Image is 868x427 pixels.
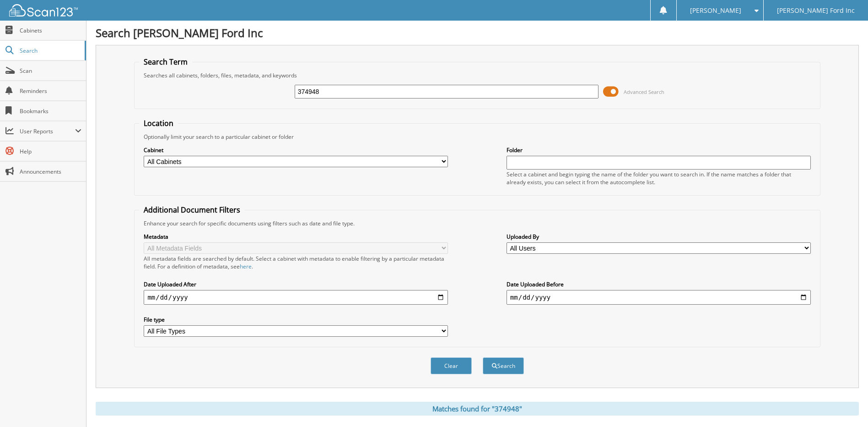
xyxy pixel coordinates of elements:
[139,133,815,141] div: Optionally limit your search to a particular cabinet or folder
[139,118,178,128] legend: Location
[483,357,524,374] button: Search
[144,233,448,241] label: Metadata
[20,87,81,95] span: Reminders
[507,290,811,305] input: end
[507,233,811,241] label: Uploaded By
[144,280,448,288] label: Date Uploaded After
[139,57,192,67] legend: Search Term
[139,219,815,227] div: Enhance your search for specific documents using filters such as date and file type.
[20,168,81,175] span: Announcements
[20,148,81,155] span: Help
[144,146,448,154] label: Cabinet
[144,316,448,323] label: File type
[431,357,472,374] button: Clear
[139,205,245,215] legend: Additional Document Filters
[507,280,811,288] label: Date Uploaded Before
[507,170,811,186] div: Select a cabinet and begin typing the name of the folder you want to search in. If the name match...
[20,27,81,34] span: Cabinets
[144,255,448,270] div: All metadata fields are searched by default. Select a cabinet with metadata to enable filtering b...
[20,67,81,75] span: Scan
[20,107,81,115] span: Bookmarks
[9,4,78,16] img: scan123-logo-white.svg
[507,146,811,154] label: Folder
[139,71,815,79] div: Searches all cabinets, folders, files, metadata, and keywords
[20,47,80,55] span: Search
[624,88,664,95] span: Advanced Search
[240,263,252,270] a: here
[96,25,859,40] h1: Search [PERSON_NAME] Ford Inc
[690,8,741,13] span: [PERSON_NAME]
[777,8,855,13] span: [PERSON_NAME] Ford Inc
[20,127,75,135] span: User Reports
[144,290,448,305] input: start
[96,402,859,416] div: Matches found for "374948"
